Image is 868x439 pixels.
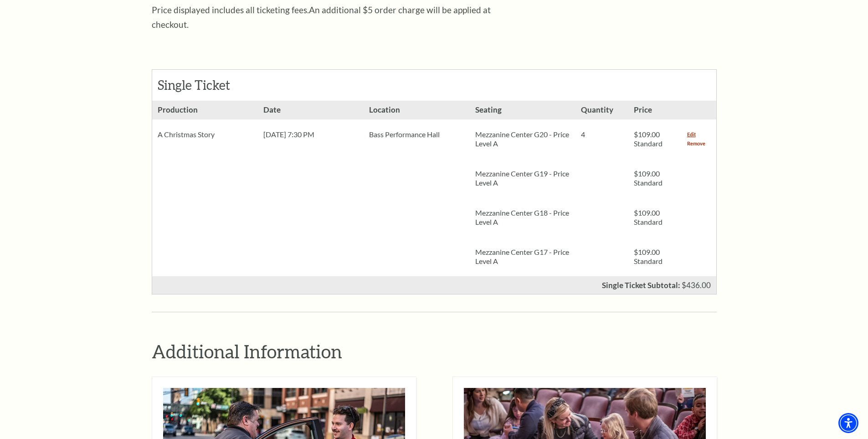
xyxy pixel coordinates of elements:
[634,169,663,187] span: $109.00 Standard
[369,130,440,139] span: Bass Performance Hall
[364,101,469,119] h3: Location
[152,3,498,32] p: Price displayed includes all ticketing fees.
[475,169,570,187] p: Mezzanine Center G19 - Price Level A
[634,208,663,226] span: $109.00 Standard
[634,248,663,265] span: $109.00 Standard
[475,208,570,227] p: Mezzanine Center G18 - Price Level A
[158,77,257,93] h2: Single Ticket
[838,413,858,433] div: Accessibility Menu
[581,130,623,139] p: 4
[475,248,570,266] p: Mezzanine Center G17 - Price Level A
[628,101,681,119] h3: Price
[152,5,491,30] span: An additional $5 order charge will be applied at checkout.
[152,101,258,119] h3: Production
[470,101,575,119] h3: Seating
[258,101,364,119] h3: Date
[475,130,570,148] p: Mezzanine Center G20 - Price Level A
[575,101,628,119] h3: Quantity
[602,281,680,289] p: Single Ticket Subtotal:
[152,340,717,363] h2: Additional Information
[687,139,705,148] a: Remove
[152,119,258,150] div: A Christmas Story
[634,130,663,148] span: $109.00 Standard
[258,119,364,150] div: [DATE] 7:30 PM
[687,130,696,139] a: Edit
[682,280,711,290] span: $436.00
